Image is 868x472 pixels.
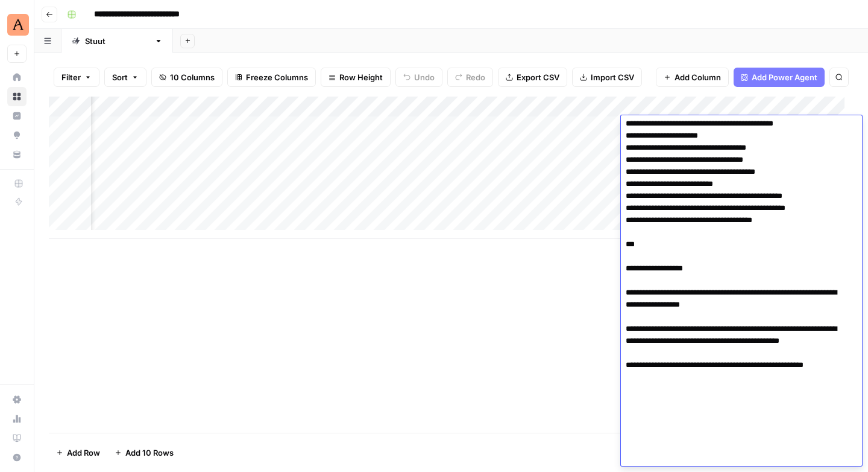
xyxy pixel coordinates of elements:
[49,443,107,462] button: Add Row
[7,87,27,106] a: Browse
[7,429,27,448] a: Learning Hub
[517,71,559,83] span: Export CSV
[7,68,27,87] a: Home
[85,35,149,47] div: [PERSON_NAME]
[170,71,215,83] span: 10 Columns
[7,409,27,429] a: Usage
[227,68,316,87] button: Freeze Columns
[498,68,567,87] button: Export CSV
[734,68,825,87] button: Add Power Agent
[7,390,27,409] a: Settings
[466,71,485,83] span: Redo
[339,71,383,83] span: Row Height
[107,443,181,462] button: Add 10 Rows
[591,71,634,83] span: Import CSV
[321,68,391,87] button: Row Height
[572,68,642,87] button: Import CSV
[7,14,29,36] img: Animalz Logo
[112,71,128,83] span: Sort
[61,71,81,83] span: Filter
[7,448,27,467] button: Help + Support
[104,68,146,87] button: Sort
[125,447,174,459] span: Add 10 Rows
[675,71,721,83] span: Add Column
[61,29,173,53] a: [PERSON_NAME]
[7,106,27,126] a: Insights
[656,68,729,87] button: Add Column
[7,10,27,40] button: Workspace: Animalz
[67,447,100,459] span: Add Row
[246,71,308,83] span: Freeze Columns
[447,68,493,87] button: Redo
[752,71,817,83] span: Add Power Agent
[7,145,27,164] a: Your Data
[7,126,27,145] a: Opportunities
[414,71,435,83] span: Undo
[395,68,442,87] button: Undo
[151,68,222,87] button: 10 Columns
[54,68,99,87] button: Filter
